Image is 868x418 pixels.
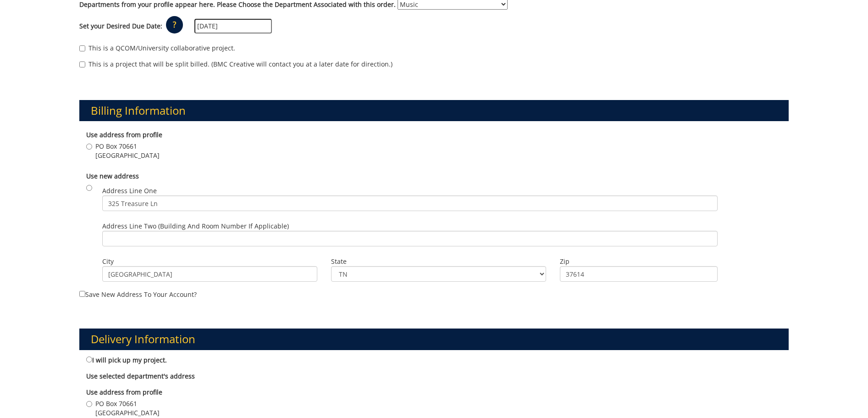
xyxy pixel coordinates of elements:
b: Use selected department's address [86,372,195,380]
input: Zip [560,266,718,282]
label: Zip [560,257,718,266]
input: I will pick up my project. [86,357,92,362]
label: This is a project that will be split billed. (BMC Creative will contact you at a later date for d... [79,60,393,69]
label: This is a QCOM/University collaborative project. [79,44,235,53]
p: ? [166,16,183,33]
label: Address Line One [102,186,718,211]
input: This is a QCOM/University collaborative project. [79,45,85,51]
span: [GEOGRAPHIC_DATA] [95,408,160,418]
span: PO Box 70661 [95,399,160,408]
span: PO Box 70661 [95,142,160,151]
input: PO Box 70661 [GEOGRAPHIC_DATA] [86,144,92,150]
label: City [102,257,317,266]
h3: Billing Information [79,100,789,121]
span: [GEOGRAPHIC_DATA] [95,151,160,160]
input: City [102,266,317,282]
input: Address Line One [102,195,718,211]
input: This is a project that will be split billed. (BMC Creative will contact you at a later date for d... [79,61,85,67]
input: Save new address to your account? [79,291,85,297]
h3: Delivery Information [79,329,789,350]
label: State [331,257,546,266]
b: Use address from profile [86,130,162,139]
b: Use address from profile [86,388,162,396]
input: PO Box 70661 [GEOGRAPHIC_DATA] [86,401,92,407]
label: Set your Desired Due Date: [79,22,162,31]
b: Use new address [86,172,139,180]
input: Address Line Two (Building and Room Number if applicable) [102,231,718,246]
label: Address Line Two (Building and Room Number if applicable) [102,222,718,246]
label: I will pick up my project. [86,355,167,365]
input: MM/DD/YYYY [194,19,272,33]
